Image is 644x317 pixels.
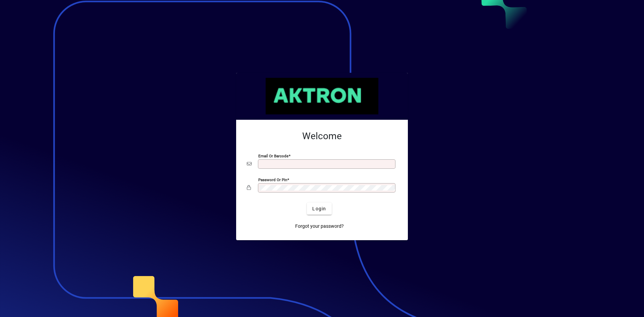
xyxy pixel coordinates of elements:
mat-label: Password or Pin [258,177,287,182]
h2: Welcome [247,130,397,142]
span: Login [312,205,326,212]
button: Login [307,203,331,215]
span: Forgot your password? [295,223,344,230]
a: Forgot your password? [292,220,346,232]
mat-label: Email or Barcode [258,154,288,158]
